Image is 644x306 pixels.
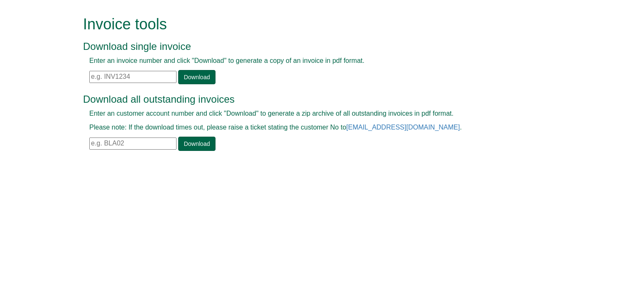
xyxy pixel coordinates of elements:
h3: Download single invoice [83,41,542,52]
input: e.g. INV1234 [89,71,177,83]
h3: Download all outstanding invoices [83,94,542,105]
p: Please note: If the download times out, please raise a ticket stating the customer No to . [89,123,536,132]
a: [EMAIL_ADDRESS][DOMAIN_NAME] [346,124,460,131]
p: Enter an invoice number and click "Download" to generate a copy of an invoice in pdf format. [89,56,536,66]
input: e.g. BLA02 [89,137,177,150]
p: Enter an customer account number and click "Download" to generate a zip archive of all outstandin... [89,109,536,119]
a: Download [178,70,215,84]
a: Download [178,137,215,151]
h1: Invoice tools [83,16,542,33]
